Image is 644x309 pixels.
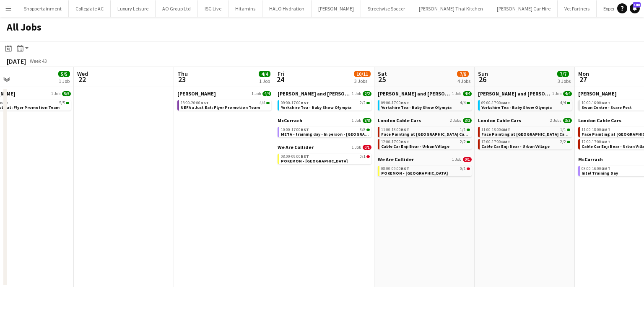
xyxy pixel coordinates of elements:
[198,0,229,17] button: ISG Live
[69,0,111,17] button: Collegiate AC
[481,140,510,144] span: 12:00-17:00
[457,71,469,77] span: 7/8
[354,71,371,77] span: 10/11
[381,131,480,137] span: Face Painting at London Cable Cars
[481,144,550,149] span: Cable Car Enji Bear - Urban Village
[378,90,472,117] div: [PERSON_NAME] and [PERSON_NAME]1 Job4/409:00-17:00BST4/4Yorkshire Tea - Baby Show Olympia
[478,117,572,151] div: London Cable Cars2 Jobs3/311:00-18:00GMT1/1Face Painting at [GEOGRAPHIC_DATA] Cable Cars12:00-17:...
[567,102,570,104] span: 4/4
[177,90,271,112] div: [PERSON_NAME]1 Job4/418:00-20:00BST4/4UEFA x Just Eat: Flyer Promotion Team
[463,91,472,96] span: 4/4
[17,0,69,17] button: Shoppertainment
[381,144,449,149] span: Cable Car Enji Bear - Urban Village
[467,102,470,104] span: 4/4
[582,140,610,144] span: 12:00-17:00
[229,0,262,17] button: Hitamins
[177,70,188,77] span: Thu
[501,127,510,132] span: GMT
[381,166,470,175] a: 08:00-09:00BST0/1POKEMON - [GEOGRAPHIC_DATA]
[278,117,371,124] a: McCurrach1 Job8/8
[378,117,472,124] a: London Cable Cars2 Jobs3/3
[557,71,569,77] span: 7/7
[181,100,270,110] a: 18:00-20:00BST4/4UEFA x Just Eat: Flyer Promotion Team
[176,75,188,84] span: 23
[352,145,361,150] span: 1 Job
[481,127,570,136] a: 11:00-18:00GMT1/1Face Painting at [GEOGRAPHIC_DATA] Cable Cars
[381,127,470,136] a: 11:00-18:00BST1/1Face Painting at [GEOGRAPHIC_DATA] Cable Cars
[252,91,261,96] span: 1 Job
[301,100,309,106] span: BST
[366,102,370,104] span: 2/2
[558,0,597,17] button: Vet Partners
[361,0,412,17] button: Streetwise Soccer
[467,129,470,131] span: 1/1
[59,78,70,84] div: 1 Job
[281,154,309,159] span: 08:00-09:00
[467,141,470,143] span: 2/2
[463,157,472,162] span: 0/1
[360,128,366,132] span: 8/8
[381,140,409,144] span: 12:00-17:00
[582,101,610,105] span: 10:00-16:00
[281,131,388,137] span: META - training day - In person - BIRMINGHAM
[200,100,209,106] span: BST
[381,139,470,149] a: 12:00-17:00BST2/2Cable Car Enji Bear - Urban Village
[501,100,510,106] span: GMT
[401,166,409,171] span: BST
[281,101,309,105] span: 09:00-17:00
[278,117,371,144] div: McCurrach1 Job8/810:00-17:00BST8/8META - training day - In person - [GEOGRAPHIC_DATA]
[578,156,603,162] span: McCurrach
[450,118,461,123] span: 2 Jobs
[378,117,472,156] div: London Cable Cars2 Jobs3/311:00-18:00BST1/1Face Painting at [GEOGRAPHIC_DATA] Cable Cars12:00-17:...
[460,140,466,144] span: 2/2
[278,144,314,150] span: We Are Collider
[354,78,370,84] div: 3 Jobs
[352,118,361,123] span: 1 Job
[177,90,216,97] span: Linney
[578,117,621,124] span: London Cable Cars
[278,90,371,97] a: [PERSON_NAME] and [PERSON_NAME]1 Job2/2
[278,90,350,97] span: Bettys and Taylors
[278,117,302,124] span: McCurrach
[460,128,466,132] span: 1/1
[577,75,589,84] span: 27
[477,75,488,84] span: 26
[460,167,466,171] span: 0/1
[262,0,312,17] button: HALO Hydration
[281,158,348,164] span: POKEMON - TURIN
[401,139,409,144] span: BST
[378,156,414,162] span: We Are Collider
[601,127,610,132] span: GMT
[460,101,466,105] span: 4/4
[378,156,472,162] a: We Are Collider1 Job0/1
[363,118,371,123] span: 8/8
[111,0,156,17] button: Luxury Leisure
[381,128,409,132] span: 11:00-18:00
[181,105,260,110] span: UEFA x Just Eat: Flyer Promotion Team
[312,0,361,17] button: [PERSON_NAME]
[156,0,198,17] button: AO Group Ltd
[463,118,472,123] span: 3/3
[360,101,366,105] span: 2/2
[28,58,49,64] span: Week 43
[378,117,421,124] span: London Cable Cars
[452,157,461,162] span: 1 Job
[378,90,472,97] a: [PERSON_NAME] and [PERSON_NAME]1 Job4/4
[352,91,361,96] span: 1 Job
[301,127,309,132] span: BST
[259,71,270,77] span: 4/4
[260,101,265,105] span: 4/4
[490,0,558,17] button: [PERSON_NAME] Car Hire
[377,75,387,84] span: 25
[281,100,370,110] a: 09:00-17:00BST2/2Yorkshire Tea - Baby Show Olympia
[177,90,271,97] a: [PERSON_NAME]1 Job4/4
[181,101,209,105] span: 18:00-20:00
[558,78,571,84] div: 3 Jobs
[58,71,70,77] span: 5/5
[259,78,270,84] div: 1 Job
[363,91,371,96] span: 2/2
[478,90,551,97] span: Bettys and Taylors
[62,91,71,96] span: 5/5
[478,90,572,117] div: [PERSON_NAME] and [PERSON_NAME]1 Job4/409:00-17:00GMT4/4Yorkshire Tea - Baby Show Olympia
[278,144,371,150] a: We Are Collider1 Job0/1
